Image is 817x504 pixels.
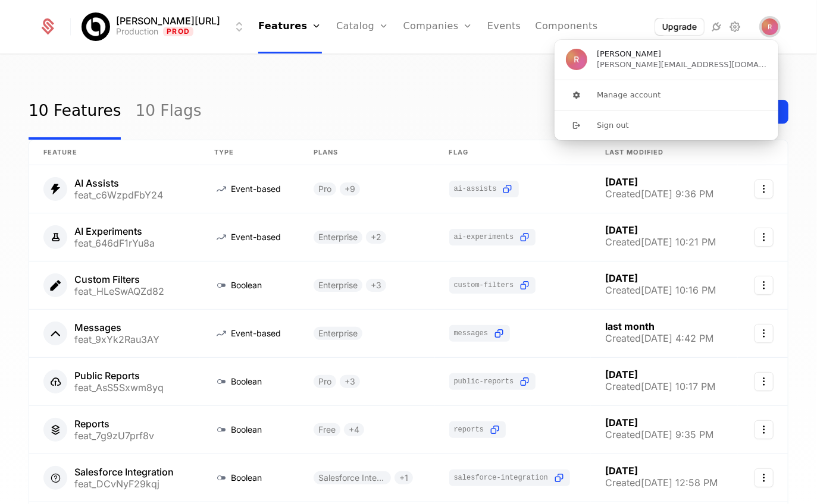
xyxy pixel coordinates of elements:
[755,324,774,343] button: Select action
[566,49,587,70] img: Ryan
[755,420,774,439] button: Select action
[755,179,774,199] button: Select action
[597,59,767,70] span: [PERSON_NAME][EMAIL_ADDRESS][DOMAIN_NAME]
[135,84,201,140] a: 10 Flags
[755,228,774,247] button: Select action
[554,80,779,110] button: Manage account
[555,40,778,140] div: User button popover
[554,110,779,140] button: Sign out
[762,18,778,35] button: Close user button
[163,27,193,36] span: Prod
[755,468,774,487] button: Select action
[597,49,661,59] span: [PERSON_NAME]
[755,276,774,295] button: Select action
[85,14,246,40] button: Select environment
[200,140,299,165] th: Type
[728,20,743,34] a: Settings
[116,16,220,26] span: [PERSON_NAME][URL]
[29,140,200,165] th: Feature
[29,84,121,140] a: 10 Features
[82,12,110,41] img: Billy.ai
[755,372,774,391] button: Select action
[116,26,158,37] div: Production
[591,140,738,165] th: Last Modified
[299,140,435,165] th: Plans
[435,140,591,165] th: Flag
[709,20,724,34] a: Integrations
[762,18,778,35] img: Ryan
[655,18,704,35] button: Upgrade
